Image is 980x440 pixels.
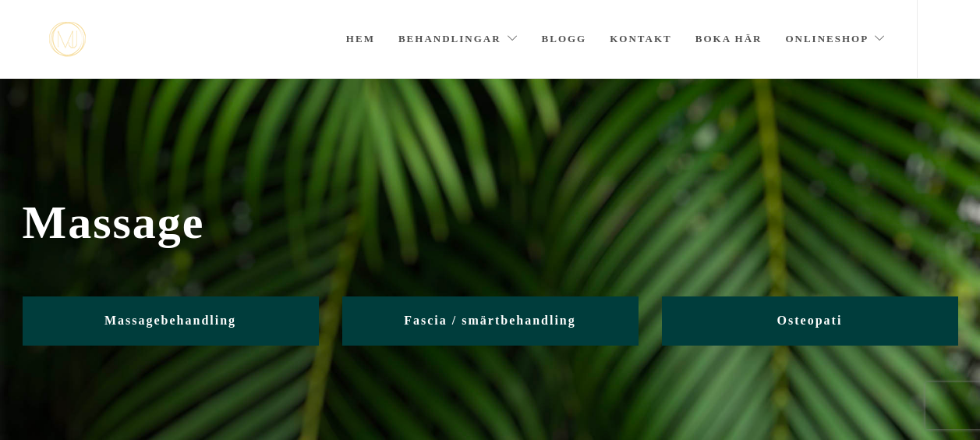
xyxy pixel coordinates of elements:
[23,296,319,346] a: Massagebehandling
[662,296,958,346] a: Osteopati
[104,314,236,327] span: Massagebehandling
[49,22,86,57] a: mjstudio mjstudio mjstudio
[777,314,843,327] span: Osteopati
[49,22,86,57] img: mjstudio
[342,296,639,346] a: Fascia / smärtbehandling
[404,314,575,327] span: Fascia / smärtbehandling
[23,196,958,250] span: Massage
